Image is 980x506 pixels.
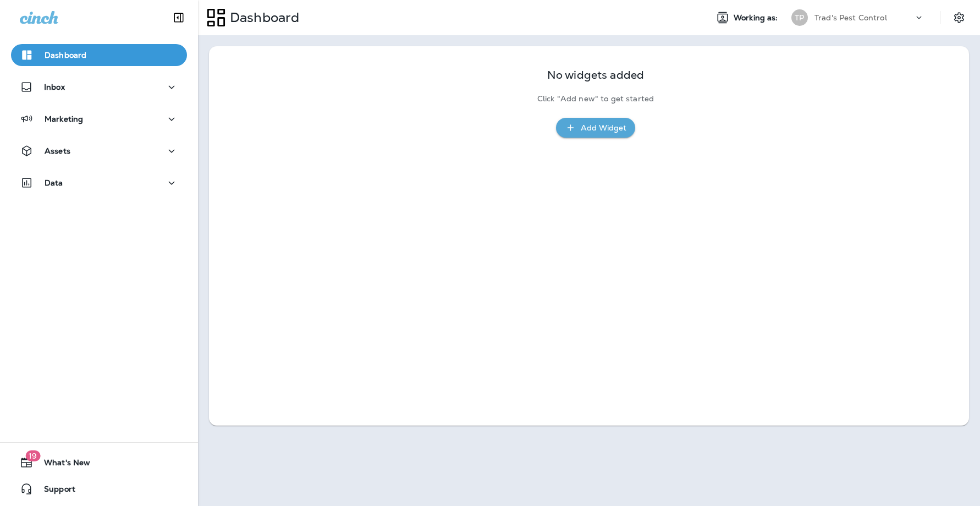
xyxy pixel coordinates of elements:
[556,118,635,138] button: Add Widget
[44,83,65,91] p: Inbox
[11,172,187,194] button: Data
[949,8,969,28] button: Settings
[45,178,63,187] p: Data
[45,51,86,59] p: Dashboard
[11,451,187,474] button: 19What's New
[547,70,644,80] p: No widgets added
[225,9,299,26] p: Dashboard
[11,76,187,98] button: Inbox
[11,44,187,66] button: Dashboard
[163,7,194,29] button: Collapse Sidebar
[11,108,187,130] button: Marketing
[33,485,75,498] span: Support
[11,478,187,500] button: Support
[25,450,40,461] span: 19
[814,13,887,22] p: Trad's Pest Control
[33,458,90,471] span: What's New
[11,140,187,162] button: Assets
[537,94,654,104] p: Click "Add new" to get started
[581,121,626,135] div: Add Widget
[45,146,70,155] p: Assets
[791,9,808,26] div: TP
[734,13,780,23] span: Working as:
[45,115,83,123] p: Marketing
